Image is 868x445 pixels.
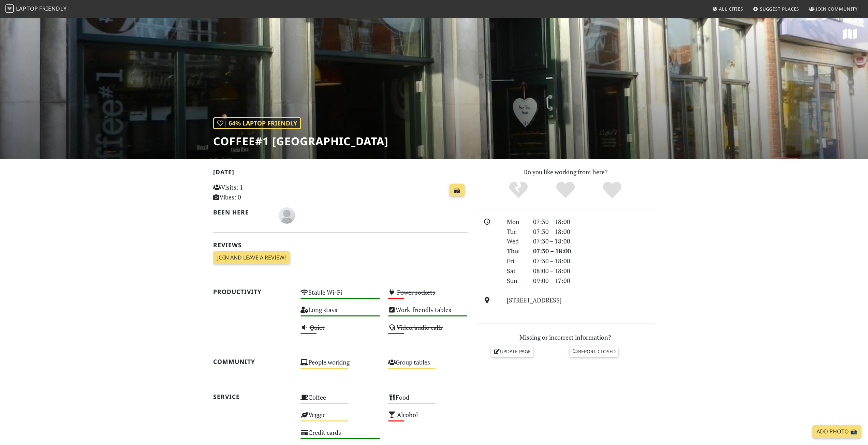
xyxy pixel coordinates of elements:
[529,217,659,227] div: 07:30 – 18:00
[570,346,619,357] a: Report closed
[709,3,746,15] a: All Cities
[503,217,529,227] div: Mon
[529,266,659,276] div: 08:00 – 18:00
[384,392,472,409] div: Food
[296,304,384,322] div: Long stays
[296,392,384,409] div: Coffee
[296,287,384,304] div: Stable Wi-Fi
[806,3,860,15] a: Join Community
[495,181,542,199] div: No
[529,246,659,256] div: 07:30 – 18:00
[213,117,301,129] div: | 64% Laptop Friendly
[529,276,659,286] div: 09:00 – 17:00
[503,236,529,246] div: Wed
[5,4,14,13] img: LaptopFriendly
[397,323,443,331] s: Video/audio calls
[279,211,295,219] span: Joy Dunee
[542,181,589,199] div: Yes
[213,358,293,365] h2: Community
[310,323,325,331] s: Quiet
[213,135,388,148] h1: Coffee#1 [GEOGRAPHIC_DATA]
[39,5,67,12] span: Friendly
[491,346,533,357] a: Update page
[503,266,529,276] div: Sat
[476,332,655,342] p: Missing or incorrect information?
[507,296,562,304] a: [STREET_ADDRESS]
[750,3,802,15] a: Suggest Places
[503,256,529,266] div: Fri
[213,288,293,295] h2: Productivity
[503,246,529,256] div: Thu
[450,184,465,197] a: 📸
[719,6,743,12] span: All Cities
[476,167,655,177] p: Do you like working from here?
[529,227,659,237] div: 07:30 – 18:00
[384,304,472,322] div: Work-friendly tables
[384,357,472,374] div: Group tables
[16,5,38,12] span: Laptop
[296,357,384,374] div: People working
[529,256,659,266] div: 07:30 – 18:00
[816,6,858,12] span: Join Community
[812,425,861,438] a: Add Photo 📸
[213,209,271,216] h2: Been here
[529,236,659,246] div: 07:30 – 18:00
[760,6,799,12] span: Suggest Places
[296,427,384,444] div: Credit cards
[5,3,67,15] a: LaptopFriendly LaptopFriendly
[213,393,293,400] h2: Service
[213,168,468,178] h2: [DATE]
[213,241,468,249] h2: Reviews
[397,411,418,419] s: Alcohol
[503,227,529,237] div: Tue
[589,181,636,199] div: Definitely!
[296,409,384,427] div: Veggie
[279,207,295,224] img: blank-535327c66bd565773addf3077783bbfce4b00ec00e9fd257753287c682c7fa38.png
[503,276,529,286] div: Sun
[213,182,293,202] p: Visits: 1 Vibes: 0
[213,251,290,264] a: Join and leave a review!
[397,288,435,296] s: Power sockets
